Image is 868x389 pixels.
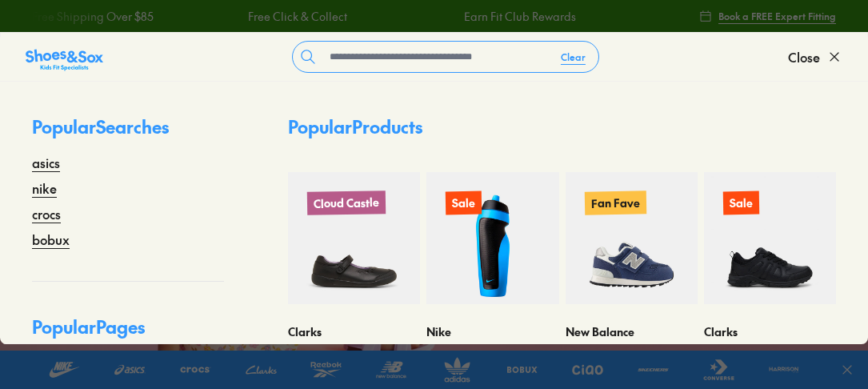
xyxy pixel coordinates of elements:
a: Book a FREE Expert Fitting [699,2,836,30]
p: New Balance [566,323,698,340]
a: crocs [32,204,61,223]
span: Close [788,47,820,66]
p: Sale [723,191,759,215]
a: Free Click & Collect [247,8,346,25]
p: Popular Products [288,114,422,140]
a: Shoes &amp; Sox [26,44,103,70]
p: Nike [426,323,558,340]
span: Book a FREE Expert Fitting [718,9,836,23]
button: Close [788,39,842,74]
a: nike [32,178,57,198]
a: Earn Fit Club Rewards [463,8,575,25]
p: Popular Searches [32,114,224,153]
a: Free Shipping Over $85 [31,8,153,25]
a: bobux [32,230,70,249]
p: Fan Fave [584,190,646,215]
a: Sale [426,172,558,304]
a: asics [32,153,60,172]
a: Fan Fave [566,172,698,304]
a: Cloud Castle [288,172,420,304]
p: Popular Pages [32,314,224,353]
button: Clear [548,42,598,71]
p: Sale [446,191,482,215]
img: SNS_Logo_Responsive.svg [26,47,103,73]
p: Cloud Castle [307,190,386,215]
a: Sale [704,172,836,304]
p: Clarks [288,323,420,340]
p: Clarks [704,323,836,340]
